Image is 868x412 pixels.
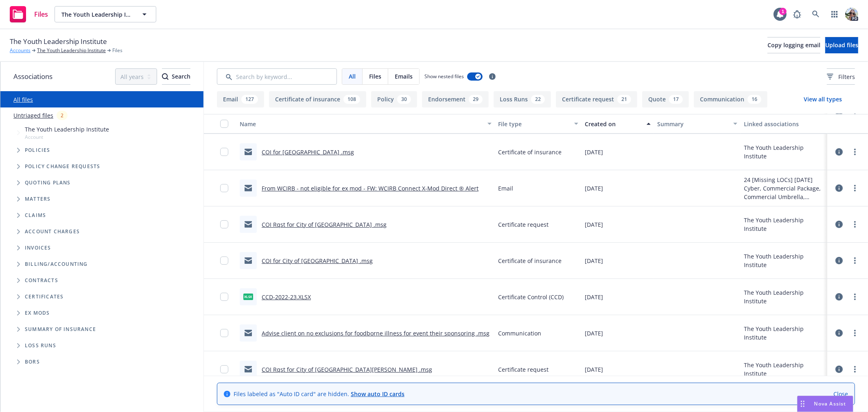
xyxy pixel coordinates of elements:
span: Files [34,11,48,18]
button: Email [217,91,264,107]
a: COI for [GEOGRAPHIC_DATA] .msg [262,148,354,156]
div: 29 [469,95,483,104]
button: Communication [694,91,767,107]
span: XLSX [243,294,253,300]
span: Policy change requests [25,164,100,169]
div: 30 [397,95,411,104]
span: Contracts [25,278,58,283]
div: 17 [669,95,683,104]
input: Toggle Row Selected [220,293,228,301]
span: Account [25,134,109,140]
span: Billing/Accounting [25,262,88,267]
button: Filters [827,68,855,85]
div: The Youth Leadership Institute [744,288,824,305]
span: Claims [25,213,46,218]
input: Toggle Row Selected [220,365,228,373]
span: Filters [838,72,855,81]
a: Advise client on no exclusions for foodborne illness for event their sponsoring .msg [262,329,490,337]
div: File type [498,120,569,128]
a: The Youth Leadership Institute [37,47,106,54]
div: 22 [531,95,545,104]
span: Certificate of insurance [498,256,562,265]
button: Loss Runs [494,91,551,107]
button: The Youth Leadership Institute [55,6,156,22]
span: Certificate of insurance [498,148,562,156]
button: Nova Assist [797,396,853,412]
div: 108 [343,95,360,104]
button: Certificate request [556,91,637,107]
button: Linked associations [741,114,827,134]
a: COI Rqst for City of [GEOGRAPHIC_DATA][PERSON_NAME] .msg [262,366,432,373]
button: Copy logging email [767,37,820,53]
a: Accounts [10,47,31,54]
a: COI for City of [GEOGRAPHIC_DATA] .msg [262,257,373,265]
span: Email [498,184,513,193]
span: [DATE] [585,365,603,374]
button: Upload files [825,37,858,53]
button: Summary [654,114,741,134]
button: Endorsement [422,91,489,107]
span: Certificate request [498,365,549,374]
span: [DATE] [585,184,603,193]
a: Untriaged files [13,111,53,120]
div: Tree Example [0,123,203,256]
div: The Youth Leadership Institute [744,324,824,342]
a: more [850,147,860,157]
div: The Youth Leadership Institute [744,216,824,233]
button: Certificate of insurance [269,91,366,107]
input: Select all [220,120,228,128]
div: 1 [779,8,787,15]
div: Name [240,120,483,128]
span: Files [112,47,122,54]
div: 24 [Missing LOCs] [DATE] Cyber, Commercial Package, Commercial Umbrella, Commercial Auto, Workers... [744,175,824,201]
a: CCD-2022-23.XLSX [262,293,311,301]
div: The Youth Leadership Institute [744,143,824,160]
div: The Youth Leadership Institute [744,361,824,378]
button: Created on [582,114,654,134]
a: more [850,256,860,265]
span: Policies [25,148,50,153]
div: Search [162,69,190,84]
span: Quoting plans [25,180,71,185]
span: [DATE] [585,293,603,301]
a: Switch app [826,6,843,22]
a: Show auto ID cards [351,390,404,398]
div: 127 [241,95,258,104]
a: more [850,328,860,338]
a: Search [808,6,824,22]
span: The Youth Leadership Institute [61,10,132,19]
input: Toggle Row Selected [220,184,228,192]
span: BORs [25,359,40,364]
div: Summary [657,120,728,128]
button: Name [236,114,495,134]
input: Toggle Row Selected [220,256,228,265]
input: Toggle Row Selected [220,329,228,337]
a: more [850,364,860,374]
div: Created on [585,120,642,128]
a: From WCIRB - not eligible for ex mod - FW: WCIRB Connect X-Mod Direct ® Alert [262,184,479,192]
span: Files [369,72,381,81]
span: Matters [25,197,50,202]
a: more [850,292,860,302]
span: Invoices [25,245,51,250]
span: Emails [395,72,413,81]
button: Quote [642,91,689,107]
div: Folder Tree Example [0,256,203,370]
a: Report a Bug [789,6,805,22]
span: The Youth Leadership Institute [25,125,109,134]
img: photo [845,8,858,21]
span: Filters [827,72,855,81]
div: Drag to move [798,396,808,412]
span: Loss Runs [25,343,56,348]
svg: Search [162,73,168,80]
input: Toggle Row Selected [220,148,228,156]
a: All files [13,96,33,103]
span: Certificates [25,294,63,299]
span: Summary of insurance [25,327,96,332]
div: The Youth Leadership Institute [744,252,824,269]
span: [DATE] [585,329,603,337]
span: Copy logging email [767,41,820,49]
button: SearchSearch [162,68,190,85]
span: Ex Mods [25,311,50,316]
button: Policy [371,91,417,107]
